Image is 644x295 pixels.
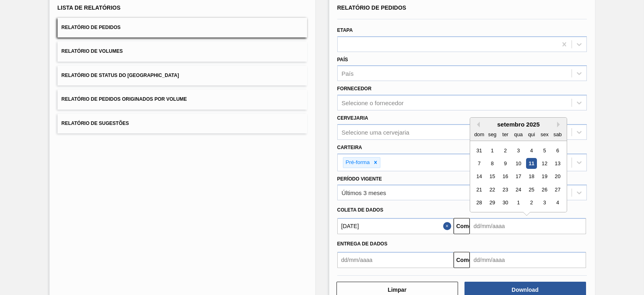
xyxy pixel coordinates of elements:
font: Selecione uma cervejaria [342,129,409,135]
div: Choose terça-feira, 30 de setembro de 2025 [500,197,510,208]
button: Comeu [454,218,470,234]
font: Relatório de Pedidos [337,4,407,11]
div: Choose segunda-feira, 8 de setembro de 2025 [487,158,497,169]
button: Close [443,218,454,234]
div: Choose terça-feira, 16 de setembro de 2025 [500,171,510,182]
div: Choose sábado, 27 de setembro de 2025 [552,184,563,195]
div: Choose domingo, 28 de setembro de 2025 [474,197,485,208]
div: sex [539,129,550,140]
div: Choose sexta-feira, 26 de setembro de 2025 [539,184,550,195]
div: Choose quarta-feira, 3 de setembro de 2025 [513,145,524,156]
div: Choose terça-feira, 23 de setembro de 2025 [500,184,510,195]
div: Choose segunda-feira, 15 de setembro de 2025 [487,171,497,182]
div: Choose segunda-feira, 1 de setembro de 2025 [487,145,497,156]
button: Relatório de Volumes [58,42,307,61]
div: Choose sexta-feira, 12 de setembro de 2025 [539,158,550,169]
div: ter [500,129,510,140]
font: Relatório de Pedidos Originados por Volume [62,97,187,102]
div: Choose sábado, 6 de setembro de 2025 [552,145,563,156]
div: Choose sexta-feira, 5 de setembro de 2025 [539,145,550,156]
div: month 2025-09 [473,144,564,209]
button: Previous Month [474,122,480,127]
div: qua [513,129,524,140]
font: Download [512,287,539,293]
input: dd/mm/aaaa [470,218,586,234]
button: Relatório de Pedidos Originados por Volume [58,89,307,109]
font: Período Vigente [337,176,382,182]
div: Choose quinta-feira, 4 de setembro de 2025 [526,145,537,156]
font: Relatório de Sugestões [62,120,129,126]
font: Entrega de dados [337,241,388,247]
font: País [342,70,354,77]
div: Choose quinta-feira, 2 de outubro de 2025 [526,197,537,208]
font: Pré-forma [346,159,370,165]
input: dd/mm/aaaa [470,252,586,268]
button: Relatório de Status do [GEOGRAPHIC_DATA] [58,66,307,85]
div: Choose domingo, 14 de setembro de 2025 [474,171,485,182]
div: dom [474,129,485,140]
font: Últimos 3 meses [342,189,386,196]
font: Relatório de Status do [GEOGRAPHIC_DATA] [62,73,179,78]
button: Relatório de Pedidos [58,18,307,37]
button: Next Month [557,122,563,127]
font: Cervejaria [337,115,368,121]
div: Choose quinta-feira, 25 de setembro de 2025 [526,184,537,195]
font: Relatório de Pedidos [62,25,121,30]
div: Choose domingo, 31 de agosto de 2025 [474,145,485,156]
font: Carteira [337,145,362,150]
div: Choose quarta-feira, 10 de setembro de 2025 [513,158,524,169]
font: Relatório de Volumes [62,49,123,54]
div: Choose terça-feira, 2 de setembro de 2025 [500,145,510,156]
font: Coleta de dados [337,207,384,213]
font: Comeu [456,257,475,263]
font: Etapa [337,27,353,33]
div: Choose quinta-feira, 11 de setembro de 2025 [526,158,537,169]
input: dd/mm/aaaa [337,218,454,234]
div: qui [526,129,537,140]
font: País [337,57,348,62]
div: setembro 2025 [470,121,567,128]
div: seg [487,129,497,140]
div: sab [552,129,563,140]
font: Limpar [388,287,407,293]
input: dd/mm/aaaa [337,252,454,268]
div: Choose sábado, 13 de setembro de 2025 [552,158,563,169]
font: Lista de Relatórios [58,4,121,11]
div: Choose domingo, 21 de setembro de 2025 [474,184,485,195]
div: Choose terça-feira, 9 de setembro de 2025 [500,158,510,169]
font: Fornecedor [337,86,372,91]
div: Choose sexta-feira, 19 de setembro de 2025 [539,171,550,182]
div: Choose sexta-feira, 3 de outubro de 2025 [539,197,550,208]
font: Comeu [456,223,475,229]
div: Choose sábado, 4 de outubro de 2025 [552,197,563,208]
div: Choose quarta-feira, 24 de setembro de 2025 [513,184,524,195]
div: Choose quinta-feira, 18 de setembro de 2025 [526,171,537,182]
font: Selecione o fornecedor [342,100,404,106]
div: Choose segunda-feira, 22 de setembro de 2025 [487,184,497,195]
button: Relatório de Sugestões [58,114,307,133]
div: Choose domingo, 7 de setembro de 2025 [474,158,485,169]
div: Choose quarta-feira, 17 de setembro de 2025 [513,171,524,182]
div: Choose segunda-feira, 29 de setembro de 2025 [487,197,497,208]
div: Choose sábado, 20 de setembro de 2025 [552,171,563,182]
div: Choose quarta-feira, 1 de outubro de 2025 [513,197,524,208]
button: Comeu [454,252,470,268]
